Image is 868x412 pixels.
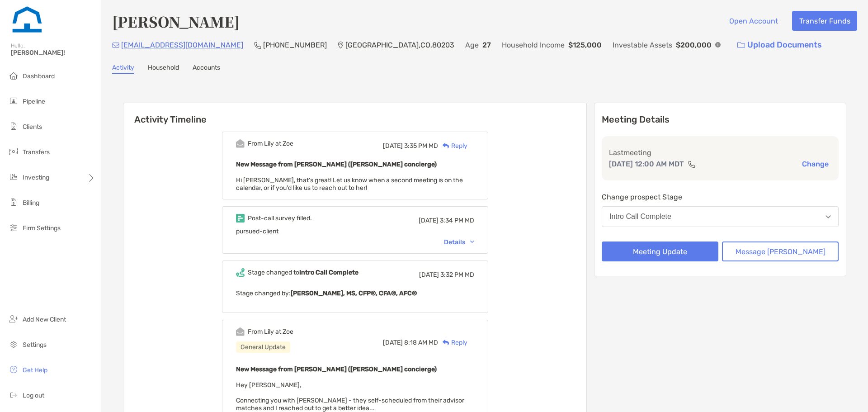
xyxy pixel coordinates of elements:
[613,39,672,51] p: Investable Assets
[8,171,19,182] img: investing icon
[438,338,467,347] div: Reply
[23,148,50,156] span: Transfers
[722,11,785,31] button: Open Account
[465,39,479,51] p: Age
[8,313,19,324] img: add_new_client icon
[404,339,438,346] span: 8:18 AM MD
[148,64,179,74] a: Household
[338,42,344,49] img: Location Icon
[8,389,19,400] img: logout icon
[263,39,327,51] p: [PHONE_NUMBER]
[248,269,359,276] div: Stage changed to
[8,70,19,81] img: dashboard icon
[404,142,438,150] span: 3:35 PM MD
[236,327,245,336] img: Event icon
[121,39,243,51] p: [EMAIL_ADDRESS][DOMAIN_NAME]
[676,39,712,51] p: $200,000
[345,39,454,51] p: [GEOGRAPHIC_DATA] , CO , 80203
[383,339,403,346] span: [DATE]
[602,191,839,203] p: Change prospect Stage
[193,64,220,74] a: Accounts
[8,146,19,157] img: transfers icon
[440,271,474,279] span: 3:32 PM MD
[112,11,240,32] h4: [PERSON_NAME]
[444,238,474,246] div: Details
[443,143,449,149] img: Reply icon
[112,43,119,48] img: Email Icon
[715,42,721,47] img: Info Icon
[11,4,43,36] img: Zoe Logo
[112,64,134,74] a: Activity
[236,365,437,373] b: New Message from [PERSON_NAME] ([PERSON_NAME] concierge)
[8,197,19,208] img: billing icon
[440,217,474,224] span: 3:34 PM MD
[236,288,474,299] p: Stage changed by:
[23,224,61,232] span: Firm Settings
[419,217,439,224] span: [DATE]
[236,139,245,148] img: Event icon
[722,242,839,261] button: Message [PERSON_NAME]
[23,123,42,131] span: Clients
[609,147,831,158] p: Last meeting
[254,42,261,49] img: Phone Icon
[236,161,437,168] b: New Message from [PERSON_NAME] ([PERSON_NAME] concierge)
[23,174,49,181] span: Investing
[8,339,19,350] img: settings icon
[236,176,463,192] span: Hi [PERSON_NAME], that's great! Let us know when a second meeting is on the calendar, or if you'd...
[602,114,839,125] p: Meeting Details
[8,95,19,106] img: pipeline icon
[8,222,19,233] img: firm-settings icon
[236,341,290,353] div: General Update
[248,214,312,222] div: Post-call survey filled.
[502,39,565,51] p: Household Income
[8,364,19,375] img: get-help icon
[23,392,44,399] span: Log out
[737,42,745,48] img: button icon
[568,39,602,51] p: $125,000
[123,103,586,125] h6: Activity Timeline
[23,98,45,105] span: Pipeline
[236,227,278,235] span: pursued-client
[602,242,718,261] button: Meeting Update
[23,366,47,374] span: Get Help
[291,289,417,297] b: [PERSON_NAME], MS, CFP®, CFA®, AFC®
[731,35,828,55] a: Upload Documents
[609,213,671,221] div: Intro Call Complete
[8,121,19,132] img: clients icon
[248,328,293,336] div: From Lily at Zoe
[470,241,474,243] img: Chevron icon
[23,199,39,207] span: Billing
[383,142,403,150] span: [DATE]
[23,72,55,80] span: Dashboard
[248,140,293,147] div: From Lily at Zoe
[23,316,66,323] span: Add New Client
[688,161,696,168] img: communication type
[299,269,359,276] b: Intro Call Complete
[792,11,857,31] button: Transfer Funds
[799,159,831,169] button: Change
[438,141,467,151] div: Reply
[826,215,831,218] img: Open dropdown arrow
[23,341,47,349] span: Settings
[482,39,491,51] p: 27
[236,214,245,223] img: Event icon
[419,271,439,279] span: [DATE]
[11,49,95,57] span: [PERSON_NAME]!
[236,268,245,277] img: Event icon
[602,206,839,227] button: Intro Call Complete
[443,340,449,346] img: Reply icon
[609,158,684,170] p: [DATE] 12:00 AM MDT
[236,381,464,412] span: Hey [PERSON_NAME], Connecting you with [PERSON_NAME] - they self-scheduled from their advisor mat...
